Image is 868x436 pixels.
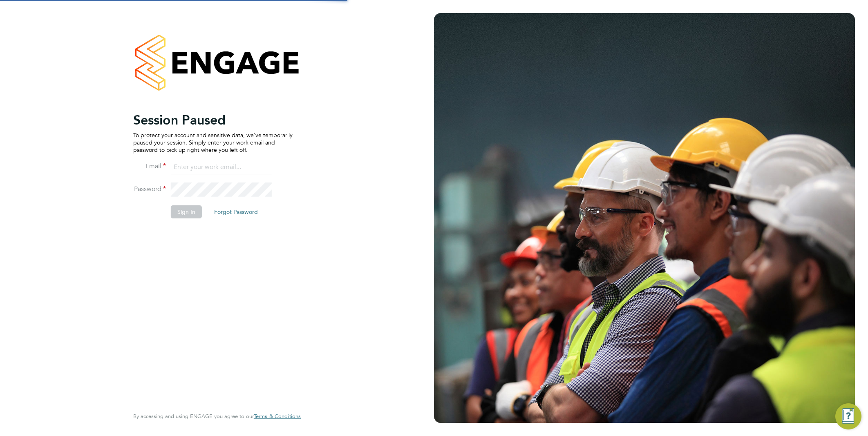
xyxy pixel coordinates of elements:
label: Email [133,162,166,171]
a: Terms & Conditions [254,413,301,420]
p: To protect your account and sensitive data, we've temporarily paused your session. Simply enter y... [133,131,293,154]
span: By accessing and using ENGAGE you agree to our [133,413,301,420]
label: Password [133,185,166,194]
button: Sign In [171,205,202,218]
button: Forgot Password [208,205,264,218]
h2: Session Paused [133,112,293,128]
input: Enter your work email... [171,160,272,175]
button: Engage Resource Center [835,403,861,429]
